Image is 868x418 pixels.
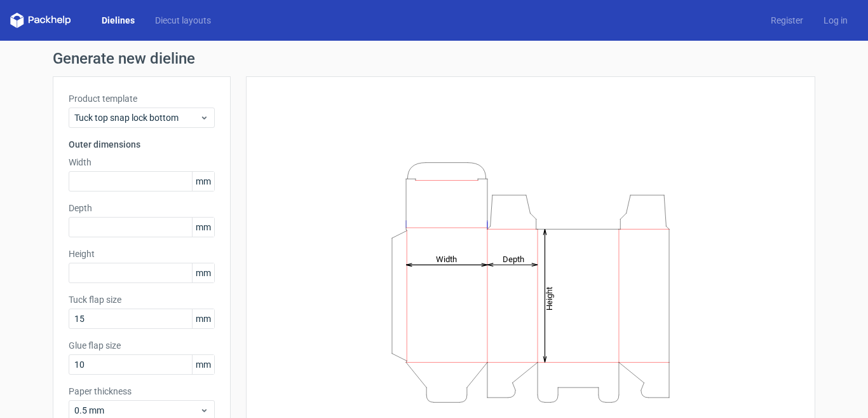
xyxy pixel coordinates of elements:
label: Width [69,156,215,169]
tspan: Width [436,254,457,263]
label: Glue flap size [69,339,215,352]
span: mm [192,355,214,374]
label: Paper thickness [69,385,215,398]
label: Product template [69,92,215,105]
span: mm [192,172,214,191]
span: mm [192,309,214,328]
h3: Outer dimensions [69,138,215,151]
label: Depth [69,202,215,214]
tspan: Depth [503,254,524,263]
h1: Generate new dieline [53,51,815,66]
label: Height [69,247,215,260]
a: Log in [813,14,858,27]
span: Tuck top snap lock bottom [74,111,200,124]
a: Register [761,14,813,27]
label: Tuck flap size [69,293,215,306]
a: Dielines [92,14,145,27]
tspan: Height [545,286,554,310]
a: Diecut layouts [145,14,221,27]
span: mm [192,218,214,237]
span: 0.5 mm [74,404,200,417]
span: mm [192,263,214,282]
